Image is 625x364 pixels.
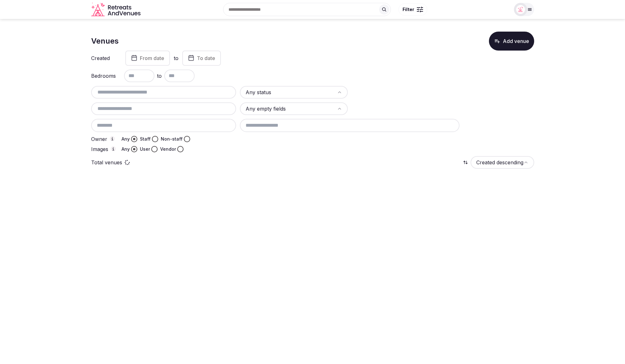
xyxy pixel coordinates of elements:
button: To date [182,51,221,66]
label: Staff [140,136,151,142]
a: Visit the homepage [91,3,142,17]
label: Non-staff [161,136,183,142]
span: to [157,72,162,80]
label: Any [122,146,130,152]
button: Filter [398,3,427,15]
label: Owner [91,136,116,142]
button: Images [111,146,116,151]
button: Add venue [489,32,534,51]
img: miaceralde [516,5,525,14]
label: Bedrooms [91,73,116,78]
h1: Venues [91,36,119,46]
span: From date [140,55,164,61]
svg: Retreats and Venues company logo [91,3,142,17]
label: Vendor [160,146,176,152]
span: To date [197,55,215,61]
label: to [174,55,178,62]
span: Filter [403,6,414,13]
p: Total venues [91,159,122,166]
label: Any [122,136,130,142]
label: Created [91,56,116,61]
button: Owner [110,136,115,141]
button: From date [125,51,170,66]
label: User [140,146,150,152]
label: Images [91,146,116,152]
